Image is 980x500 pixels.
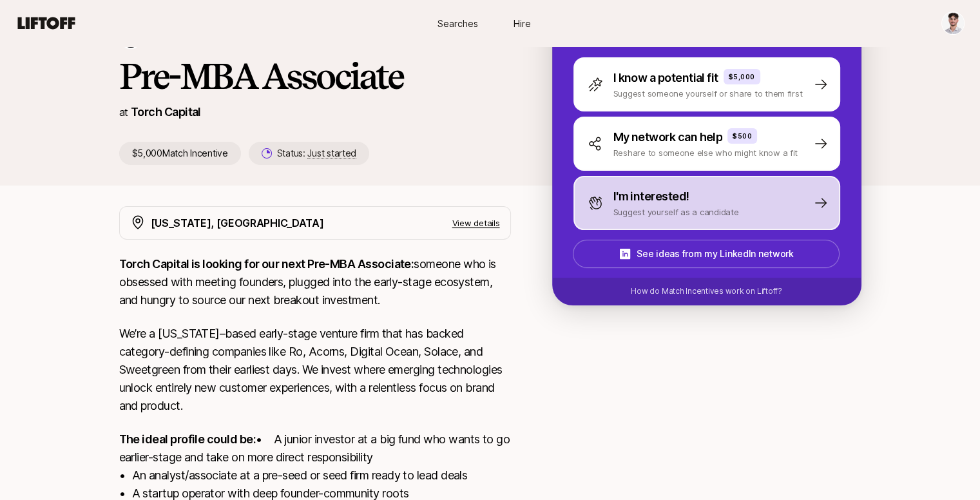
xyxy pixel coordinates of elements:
[277,146,356,161] p: Status:
[613,87,803,100] p: Suggest someone yourself or share to them first
[613,69,718,87] p: I know a potential fit
[119,432,256,446] strong: The ideal profile could be:
[613,187,689,206] p: I'm interested!
[941,12,965,35] button: Oliver Golding
[942,12,964,34] img: Oliver Golding
[573,240,840,268] button: See ideas from my LinkedIn network
[131,105,201,119] a: Torch Capital
[119,257,414,271] strong: Torch Capital is looking for our next Pre-MBA Associate:
[613,146,798,159] p: Reshare to someone else who might know a fit
[119,325,511,415] p: We’re a [US_STATE]–based early-stage venture firm that has backed category-defining companies lik...
[119,104,128,120] p: at
[490,12,555,35] a: Hire
[119,255,511,309] p: someone who is obsessed with meeting founders, plugged into the early-stage ecosystem, and hungry...
[637,246,793,262] p: See ideas from my LinkedIn network
[151,215,324,231] p: [US_STATE], [GEOGRAPHIC_DATA]
[307,148,356,159] span: Just started
[613,128,723,146] p: My network can help
[452,216,500,229] p: View details
[514,17,531,30] span: Hire
[437,17,478,30] span: Searches
[729,72,755,82] p: $5,000
[119,57,511,95] h1: Pre-MBA Associate
[631,285,782,297] p: How do Match Incentives work on Liftoff?
[613,206,739,218] p: Suggest yourself as a candidate
[426,12,490,35] a: Searches
[733,131,752,141] p: $500
[119,142,241,165] p: $5,000 Match Incentive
